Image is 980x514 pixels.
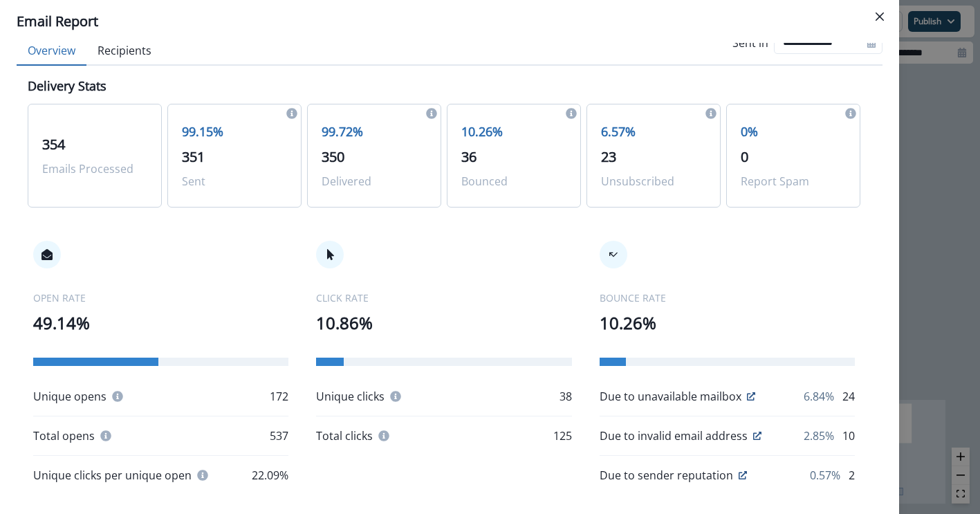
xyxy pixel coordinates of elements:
[42,160,147,177] p: Emails Processed
[600,467,733,484] p: Due to sender reputation
[86,37,163,66] button: Recipients
[461,173,566,190] p: Bounced
[322,173,427,190] p: Delivered
[270,428,288,444] p: 537
[741,122,846,141] p: 0%
[316,291,571,305] p: CLICK RATE
[600,291,855,305] p: BOUNCE RATE
[461,147,477,166] span: 36
[182,147,205,166] span: 351
[17,37,86,66] button: Overview
[842,388,855,405] p: 24
[42,135,65,154] span: 354
[600,311,855,336] p: 10.26%
[316,428,373,444] p: Total clicks
[842,428,855,444] p: 10
[252,467,288,484] p: 22.09%
[182,173,287,190] p: Sent
[741,147,748,166] span: 0
[33,467,192,484] p: Unique clicks per unique open
[182,122,287,141] p: 99.15%
[849,467,855,484] p: 2
[601,173,706,190] p: Unsubscribed
[810,467,840,484] p: 0.57%
[316,311,571,336] p: 10.86%
[732,35,768,51] p: Sent in
[600,388,741,405] p: Due to unavailable mailbox
[461,122,566,141] p: 10.26%
[869,6,891,28] button: Close
[322,122,427,141] p: 99.72%
[600,428,748,444] p: Due to invalid email address
[741,173,846,190] p: Report Spam
[322,147,344,166] span: 350
[33,311,288,336] p: 49.14%
[804,388,834,405] p: 6.84%
[33,291,288,305] p: OPEN RATE
[270,388,288,405] p: 172
[560,388,572,405] p: 38
[601,147,616,166] span: 23
[553,428,572,444] p: 125
[601,122,706,141] p: 6.57%
[316,388,385,405] p: Unique clicks
[33,388,107,405] p: Unique opens
[28,77,107,95] p: Delivery Stats
[33,428,95,444] p: Total opens
[17,11,882,32] div: Email Report
[804,428,834,444] p: 2.85%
